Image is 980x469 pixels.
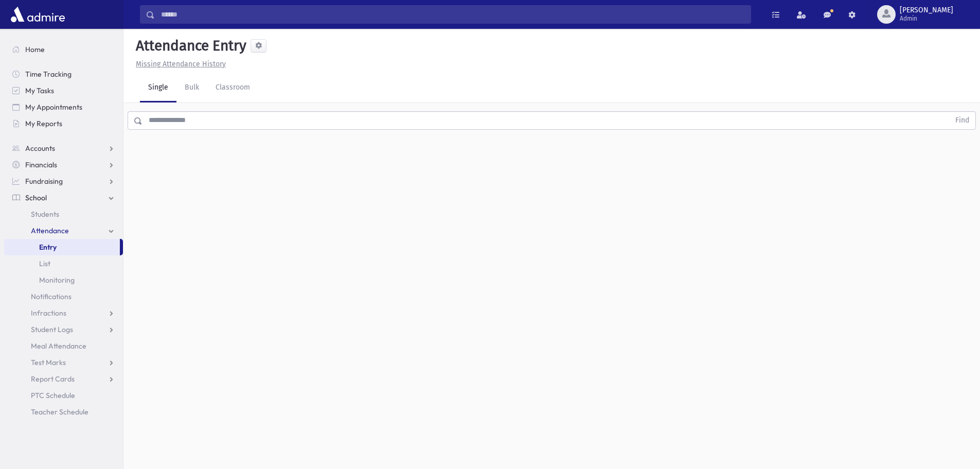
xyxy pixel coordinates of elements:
[4,222,123,239] a: Attendance
[155,5,751,24] input: Search
[4,66,123,82] a: Time Tracking
[4,173,123,189] a: Fundraising
[4,157,123,173] a: Financials
[4,338,123,354] a: Meal Attendance
[136,60,226,68] u: Missing Attendance History
[140,74,176,102] a: Single
[8,4,67,25] img: AdmirePro
[25,144,55,153] span: Accounts
[4,82,123,99] a: My Tasks
[4,354,123,371] a: Test Marks
[4,99,123,115] a: My Appointments
[4,255,123,272] a: List
[39,242,57,252] span: Entry
[25,177,63,186] span: Fundraising
[25,102,82,112] span: My Appointments
[4,41,123,58] a: Home
[25,119,62,128] span: My Reports
[31,292,72,301] span: Notifications
[31,210,59,219] span: Students
[132,60,226,68] a: Missing Attendance History
[25,193,47,202] span: School
[39,259,50,268] span: List
[4,387,123,404] a: PTC Schedule
[25,86,54,95] span: My Tasks
[31,226,69,235] span: Attendance
[4,321,123,338] a: Student Logs
[31,391,75,400] span: PTC Schedule
[25,70,72,79] span: Time Tracking
[4,305,123,321] a: Infractions
[31,341,86,351] span: Meal Attendance
[949,112,975,129] button: Find
[4,115,123,132] a: My Reports
[900,6,953,14] span: [PERSON_NAME]
[132,37,246,55] h5: Attendance Entry
[25,160,57,169] span: Financials
[4,404,123,420] a: Teacher Schedule
[31,358,66,367] span: Test Marks
[31,308,66,318] span: Infractions
[4,272,123,288] a: Monitoring
[4,239,120,255] a: Entry
[4,288,123,305] a: Notifications
[31,374,75,384] span: Report Cards
[207,74,258,102] a: Classroom
[4,371,123,387] a: Report Cards
[31,407,88,416] span: Teacher Schedule
[4,206,123,222] a: Students
[39,275,75,285] span: Monitoring
[4,140,123,157] a: Accounts
[25,45,45,54] span: Home
[900,14,953,23] span: Admin
[31,325,73,334] span: Student Logs
[4,189,123,206] a: School
[176,74,207,102] a: Bulk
